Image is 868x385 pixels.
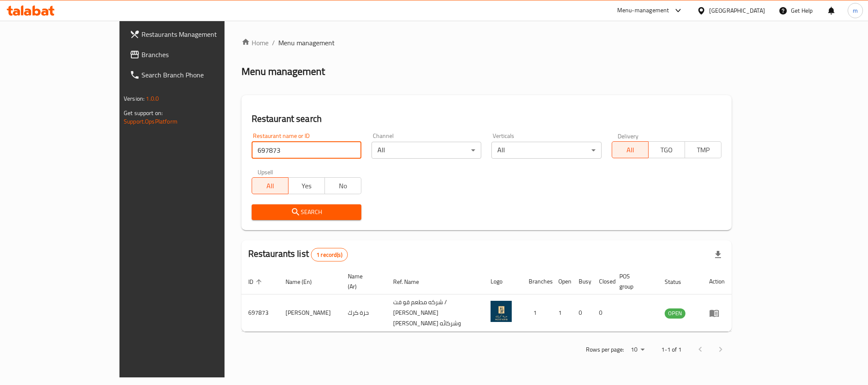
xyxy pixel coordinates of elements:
div: Total records count [311,248,348,261]
span: 1 record(s) [311,251,347,259]
a: Branches [123,44,264,65]
span: No [328,180,358,192]
span: Restaurants Management [141,29,258,39]
div: [GEOGRAPHIC_DATA] [709,6,765,15]
h2: Menu management [241,65,325,78]
span: Status [665,277,692,287]
span: Yes [292,180,322,192]
nav: breadcrumb [241,38,732,48]
button: No [324,177,361,194]
label: Delivery [618,133,639,139]
span: Version: [124,93,144,104]
span: POS group [619,271,648,291]
td: 0 [592,294,613,332]
button: Yes [288,177,325,194]
th: Closed [592,269,613,294]
td: 1 [552,294,572,332]
div: All [372,142,481,159]
button: All [612,141,649,158]
input: Search for restaurant name or ID.. [252,142,361,159]
button: TGO [648,141,685,158]
span: All [255,180,285,192]
a: Support.OpsPlatform [124,116,177,127]
span: 1.0.0 [146,93,159,104]
button: TMP [685,141,721,158]
span: ID [248,277,264,287]
div: Menu [709,308,725,318]
td: [PERSON_NAME] [279,294,341,332]
button: All [252,177,288,194]
div: Rows per page: [627,344,648,356]
p: Rows per page: [586,344,624,355]
h2: Restaurants list [248,247,348,261]
th: Busy [572,269,592,294]
span: Menu management [278,38,335,48]
span: OPEN [665,308,685,318]
span: All [616,144,645,156]
td: 0 [572,294,592,332]
div: Menu-management [617,5,669,16]
td: حزة كرك [341,294,387,332]
span: Get support on: [124,107,163,118]
td: 1 [522,294,552,332]
div: All [491,142,601,159]
div: Export file [708,245,728,265]
span: TGO [652,144,682,156]
span: Ref. Name [393,277,430,287]
h2: Restaurant search [252,113,721,125]
span: Search [258,207,355,217]
a: Restaurants Management [123,24,264,44]
img: Hazat Karak [491,301,512,322]
p: 1-1 of 1 [661,344,682,355]
table: enhanced table [241,269,732,332]
th: Logo [484,269,522,294]
a: Search Branch Phone [123,65,264,85]
span: Branches [141,49,258,60]
button: Search [252,204,361,220]
th: Open [552,269,572,294]
li: / [272,38,275,48]
span: Name (Ar) [348,271,377,291]
span: Search Branch Phone [141,70,258,80]
td: شركه مطعم قو فت / [PERSON_NAME] [PERSON_NAME] وشركائه [386,294,484,332]
span: Name (En) [286,277,323,287]
label: Upsell [258,169,273,175]
span: TMP [688,144,718,156]
th: Branches [522,269,552,294]
span: m [853,6,858,15]
th: Action [702,269,732,294]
